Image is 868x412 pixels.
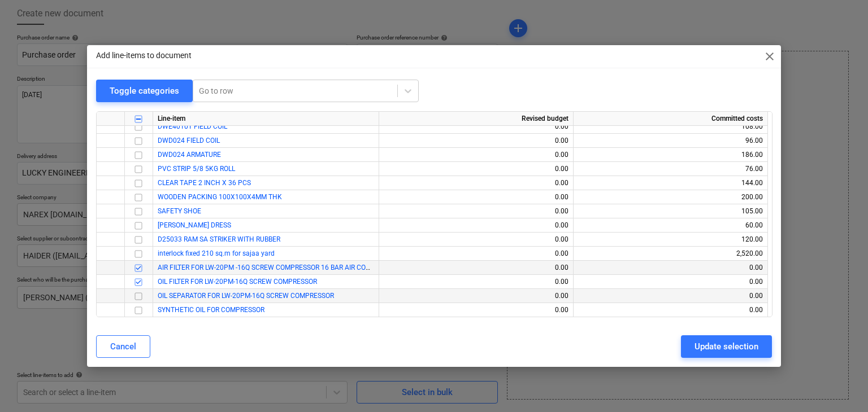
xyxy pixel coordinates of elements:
[158,221,231,229] a: [PERSON_NAME] DRESS
[811,358,868,412] iframe: Chat Widget
[153,112,379,126] div: Line-item
[96,335,150,358] button: Cancel
[384,289,568,303] div: 0.00
[158,151,221,159] a: DWD024 ARMATURE
[158,193,282,201] a: WOODEN PACKING 100X100X4MM THK
[384,218,568,233] div: 0.00
[384,204,568,218] div: 0.00
[158,221,231,229] span: WORKMAN DRESS
[574,112,768,126] div: Committed costs
[384,120,568,134] div: 0.00
[158,122,227,130] a: DWE4010T FIELD COIL
[578,233,763,247] div: 120.00
[110,84,179,98] div: Toggle categories
[158,264,400,271] a: AIR FILTER FOR LW-20PM -16Q SCREW COMPRESSOR 16 BAR AIR COMPRESSOR
[578,176,763,190] div: 144.00
[578,162,763,176] div: 76.00
[578,247,763,261] div: 2,520.00
[384,233,568,247] div: 0.00
[96,80,193,102] button: Toggle categories
[384,303,568,317] div: 0.00
[384,176,568,190] div: 0.00
[158,292,334,300] a: OIL SEPARATOR FOR LW-20PM-16Q SCREW COMPRESSOR
[158,165,235,173] a: PVC STRIP 5/8 5KG ROLL
[578,190,763,204] div: 200.00
[96,50,192,62] p: Add line-items to document
[158,207,201,215] a: SAFETY SHOE
[384,134,568,148] div: 0.00
[578,261,763,275] div: 0.00
[384,190,568,204] div: 0.00
[578,303,763,317] div: 0.00
[110,339,136,354] div: Cancel
[578,275,763,289] div: 0.00
[379,112,574,126] div: Revised budget
[158,278,317,286] a: OIL FILTER FOR LW-20PM-16Q SCREW COMPRESSOR
[384,162,568,176] div: 0.00
[158,249,275,257] a: interlock fixed 210 sq.m for sajaa yard
[578,148,763,162] div: 186.00
[578,120,763,134] div: 108.00
[695,339,758,354] div: Update selection
[384,261,568,275] div: 0.00
[384,247,568,261] div: 0.00
[578,218,763,233] div: 60.00
[384,275,568,289] div: 0.00
[384,148,568,162] div: 0.00
[158,179,251,187] a: CLEAR TAPE 2 INCH X 36 PCS
[578,134,763,148] div: 96.00
[158,235,280,243] a: D25033 RAM SA STRIKER WITH RUBBER
[158,137,220,144] a: DWD024 FIELD COIL
[578,289,763,303] div: 0.00
[158,306,264,314] a: SYNTHETIC OIL FOR COMPRESSOR
[681,335,772,358] button: Update selection
[763,50,776,63] span: close
[578,204,763,218] div: 105.00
